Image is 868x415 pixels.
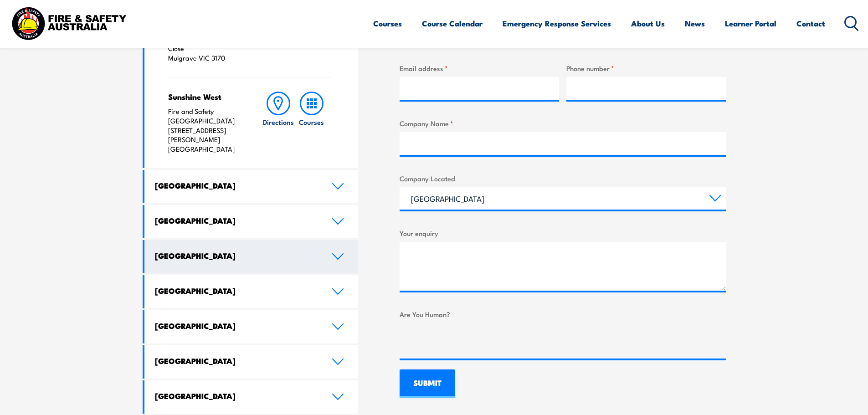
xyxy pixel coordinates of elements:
[725,11,776,36] a: Learner Portal
[503,11,611,36] a: Emergency Response Services
[631,11,665,36] a: About Us
[168,92,244,102] h4: Sunshine West
[796,11,825,36] a: Contact
[262,92,295,154] a: Directions
[155,286,318,296] h4: [GEOGRAPHIC_DATA]
[155,391,318,401] h4: [GEOGRAPHIC_DATA]
[155,321,318,331] h4: [GEOGRAPHIC_DATA]
[400,323,538,359] iframe: reCAPTCHA
[299,117,324,127] h6: Courses
[144,345,359,379] a: [GEOGRAPHIC_DATA]
[295,92,328,154] a: Courses
[422,11,483,36] a: Course Calendar
[566,63,726,73] label: Phone number
[144,205,359,238] a: [GEOGRAPHIC_DATA]
[400,118,726,128] label: Company Name
[144,170,359,203] a: [GEOGRAPHIC_DATA]
[155,215,318,225] h4: [GEOGRAPHIC_DATA]
[685,11,705,36] a: News
[373,11,402,36] a: Courses
[400,369,455,398] input: SUBMIT
[144,310,359,343] a: [GEOGRAPHIC_DATA]
[144,275,359,308] a: [GEOGRAPHIC_DATA]
[168,107,244,154] p: Fire and Safety [GEOGRAPHIC_DATA] [STREET_ADDRESS][PERSON_NAME] [GEOGRAPHIC_DATA]
[263,117,294,127] h6: Directions
[144,380,359,414] a: [GEOGRAPHIC_DATA]
[400,63,559,73] label: Email address
[155,356,318,366] h4: [GEOGRAPHIC_DATA]
[400,173,726,184] label: Company Located
[400,228,726,238] label: Your enquiry
[155,180,318,190] h4: [GEOGRAPHIC_DATA]
[155,251,318,261] h4: [GEOGRAPHIC_DATA]
[400,309,726,319] label: Are You Human?
[144,240,359,273] a: [GEOGRAPHIC_DATA]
